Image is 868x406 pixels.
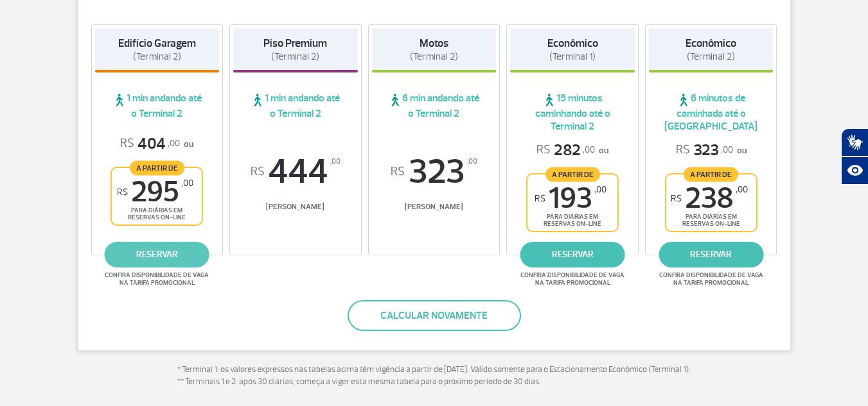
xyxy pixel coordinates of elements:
[547,37,598,50] strong: Econômico
[348,300,521,331] button: Calcular novamente
[120,134,180,154] span: 404
[677,213,745,228] span: para diárias em reservas on-line
[671,193,682,204] sup: R$
[420,37,448,50] strong: Motos
[467,155,477,169] sup: ,00
[233,155,358,189] span: 444
[520,242,625,267] a: reservar
[391,165,405,179] sup: R$
[649,92,774,133] span: 6 minutos de caminhada até o [GEOGRAPHIC_DATA]
[736,184,748,195] sup: ,00
[671,184,748,213] span: 238
[251,165,265,179] sup: R$
[372,202,497,212] span: [PERSON_NAME]
[410,51,458,63] span: (Terminal 2)
[684,167,738,182] span: A partir de
[105,242,209,267] a: reservar
[510,92,635,133] span: 15 minutos caminhando até o Terminal 2
[687,51,735,63] span: (Terminal 2)
[117,187,128,198] sup: R$
[372,155,497,189] span: 323
[538,213,607,228] span: para diárias em reservas on-line
[177,364,691,389] p: * Terminal 1: os valores expressos nas tabelas acima têm vigência a partir de [DATE]. Válido some...
[676,140,733,160] span: 323
[536,140,595,160] span: 282
[118,37,196,50] strong: Edifício Garagem
[133,51,181,63] span: (Terminal 2)
[263,37,327,50] strong: Piso Premium
[518,271,626,287] span: Confira disponibilidade de vaga na tarifa promocional
[233,92,358,120] span: 1 min andando até o Terminal 2
[95,92,220,120] span: 1 min andando até o Terminal 2
[233,202,358,212] span: [PERSON_NAME]
[535,193,545,204] sup: R$
[536,140,608,160] p: ou
[657,271,765,287] span: Confira disponibilidade de vaga na tarifa promocional
[535,184,607,213] span: 193
[659,242,763,267] a: reservar
[103,271,211,287] span: Confira disponibilidade de vaga na tarifa promocional
[372,92,497,120] span: 6 min andando até o Terminal 2
[545,167,600,182] span: A partir de
[549,51,596,63] span: (Terminal 1)
[130,160,184,175] span: A partir de
[271,51,319,63] span: (Terminal 2)
[120,134,193,154] p: ou
[841,156,868,185] button: Abrir recursos assistivos.
[841,128,868,156] button: Abrir tradutor de língua de sinais.
[676,140,747,160] p: ou
[594,184,607,195] sup: ,00
[330,155,341,169] sup: ,00
[686,37,736,50] strong: Econômico
[841,128,868,185] div: Plugin de acessibilidade da Hand Talk.
[123,207,191,221] span: para diárias em reservas on-line
[181,178,193,189] sup: ,00
[117,178,193,207] span: 295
